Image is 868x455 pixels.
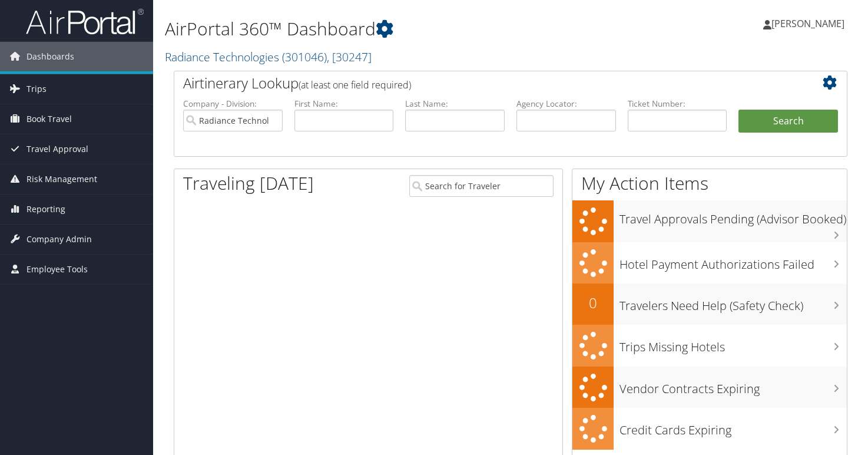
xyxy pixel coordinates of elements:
[572,171,847,196] h1: My Action Items
[26,8,144,35] img: airportal-logo.png
[26,255,88,284] span: Employee Tools
[619,205,847,227] h3: Travel Approvals Pending (Advisor Booked)
[628,98,727,110] label: Ticket Number:
[26,74,47,104] span: Trips
[165,49,372,65] a: Radiance Technologies
[771,17,844,30] span: [PERSON_NAME]
[619,375,847,397] h3: Vendor Contracts Expiring
[572,200,847,242] a: Travel Approvals Pending (Advisor Booked)
[619,292,847,314] h3: Travelers Need Help (Safety Check)
[26,104,72,134] span: Book Travel
[26,42,74,71] span: Dashboards
[183,98,283,110] label: Company - Division:
[763,6,856,41] a: [PERSON_NAME]
[26,194,65,224] span: Reporting
[516,98,616,110] label: Agency Locator:
[572,325,847,367] a: Trips Missing Hotels
[282,49,327,65] span: ( 301046 )
[299,78,411,91] span: (at least one field required)
[405,98,505,110] label: Last Name:
[619,250,847,273] h3: Hotel Payment Authorizations Failed
[294,98,394,110] label: First Name:
[409,175,554,197] input: Search for Traveler
[738,110,838,133] button: Search
[183,73,782,93] h2: Airtinerary Lookup
[26,225,92,254] span: Company Admin
[165,17,626,41] h1: AirPortal 360™ Dashboard
[26,164,97,194] span: Risk Management
[619,416,847,438] h3: Credit Cards Expiring
[572,408,847,450] a: Credit Cards Expiring
[572,367,847,408] a: Vendor Contracts Expiring
[327,49,372,65] span: , [ 30247 ]
[619,333,847,355] h3: Trips Missing Hotels
[572,283,847,325] a: 0Travelers Need Help (Safety Check)
[572,242,847,284] a: Hotel Payment Authorizations Failed
[26,134,88,164] span: Travel Approval
[183,171,314,196] h1: Traveling [DATE]
[572,293,614,313] h2: 0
